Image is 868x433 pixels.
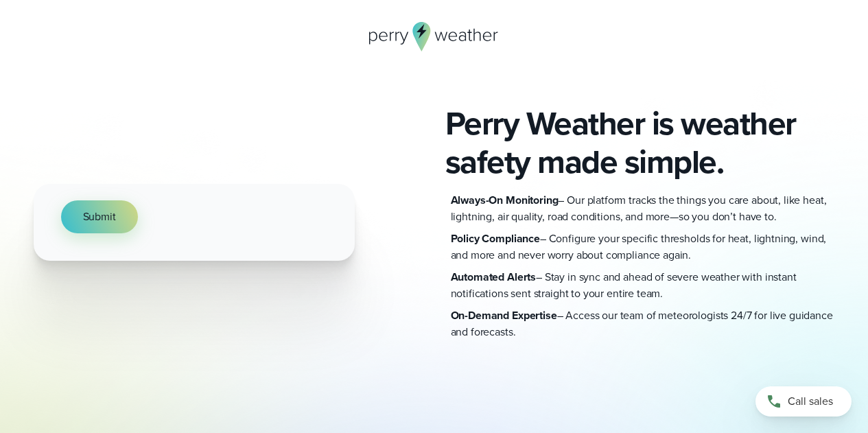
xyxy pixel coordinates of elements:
p: – Access our team of meteorologists 24/7 for live guidance and forecasts. [451,307,835,340]
strong: Always-On Monitoring [451,192,559,208]
span: Call sales [788,393,833,410]
strong: On-Demand Expertise [451,307,557,323]
span: Submit [83,209,116,225]
p: – Stay in sync and ahead of severe weather with instant notifications sent straight to your entir... [451,269,835,302]
button: Submit [61,200,138,233]
p: – Our platform tracks the things you care about, like heat, lightning, air quality, road conditio... [451,192,835,225]
a: Call sales [755,386,852,417]
h2: Perry Weather is weather safety made simple. [445,104,835,181]
p: – Configure your specific thresholds for heat, lightning, wind, and more and never worry about co... [451,231,835,264]
strong: Automated Alerts [451,269,537,285]
strong: Policy Compliance [451,231,540,246]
